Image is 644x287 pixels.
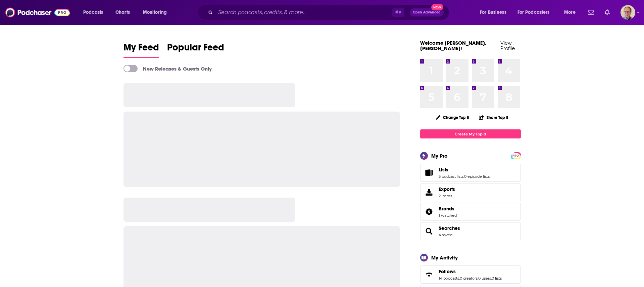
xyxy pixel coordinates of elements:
a: 3 podcast lists [439,174,463,179]
button: open menu [513,7,559,18]
button: Open AdvancedNew [410,8,444,16]
button: Show profile menu [621,5,635,20]
img: Podchaser - Follow, Share and Rate Podcasts [5,6,70,19]
span: Exports [439,186,455,192]
span: Popular Feed [167,42,224,57]
span: ⌘ K [392,8,404,17]
a: Show notifications dropdown [585,7,597,18]
span: For Business [480,8,506,17]
button: open menu [138,7,176,18]
span: Lists [439,167,448,173]
a: Follows [439,269,502,275]
a: Lists [439,167,490,173]
a: Searches [439,225,460,231]
button: open menu [79,7,112,18]
div: My Pro [431,153,448,159]
a: 1 watched [439,213,457,218]
img: User Profile [621,5,635,20]
a: Create My Top 8 [420,129,521,138]
span: Charts [115,8,130,17]
a: Follows [423,270,436,279]
a: Charts [111,7,134,18]
button: open menu [475,7,515,18]
span: Lists [420,164,521,182]
a: My Feed [123,42,159,58]
span: , [491,276,492,281]
span: , [463,174,464,179]
span: For Podcasters [517,8,550,17]
span: Podcasts [83,8,103,17]
span: Exports [423,188,436,197]
span: Brands [420,203,521,221]
a: Brands [423,207,436,216]
span: Follows [439,269,456,275]
span: 2 items [439,194,455,198]
a: 0 users [478,276,491,281]
button: open menu [559,7,584,18]
span: New [431,4,443,10]
a: 14 podcasts [439,276,459,281]
button: Share Top 8 [479,111,509,124]
a: Lists [423,168,436,177]
a: View Profile [500,40,515,51]
span: Searches [420,222,521,240]
input: Search podcasts, credits, & more... [215,7,392,18]
a: Popular Feed [167,42,224,58]
button: Change Top 8 [432,113,474,122]
a: Exports [420,183,521,201]
span: My Feed [123,42,159,57]
a: PRO [512,153,520,158]
span: Logged in as tommy.lynch [621,5,635,20]
a: Brands [439,206,457,212]
span: Open Advanced [413,11,441,14]
a: Show notifications dropdown [602,7,612,18]
span: Brands [439,206,454,212]
a: Welcome [PERSON_NAME].[PERSON_NAME]! [420,40,486,51]
div: My Activity [431,254,458,261]
span: Monitoring [143,8,167,17]
a: 0 lists [492,276,502,281]
a: New Releases & Guests Only [123,65,212,72]
a: 0 creators [460,276,478,281]
span: , [478,276,478,281]
a: 0 episode lists [464,174,490,179]
span: , [459,276,460,281]
span: Follows [420,265,521,284]
a: 4 saved [439,233,452,237]
a: Searches [423,227,436,236]
div: Search podcasts, credits, & more... [203,5,456,20]
span: More [564,8,576,17]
